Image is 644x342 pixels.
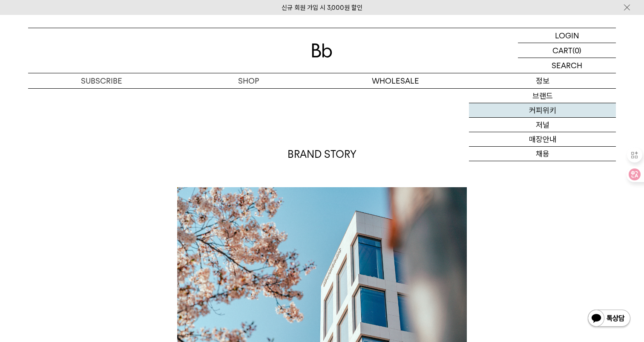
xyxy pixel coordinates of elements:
a: LOGIN [518,28,616,43]
p: WHOLESALE [322,73,469,88]
img: 카카오톡 채널 1:1 채팅 버튼 [587,309,631,329]
p: LOGIN [555,28,579,43]
a: 커피위키 [469,103,616,118]
p: BRAND STORY [177,147,467,162]
p: SEARCH [552,58,582,73]
a: 신규 회원 가입 시 3,000원 할인 [282,4,362,12]
a: SHOP [175,73,322,88]
p: 정보 [469,73,616,88]
a: 채용 [469,147,616,161]
a: 브랜드 [469,89,616,103]
p: (0) [572,43,581,58]
img: 로고 [312,43,332,58]
a: 저널 [469,118,616,132]
a: SUBSCRIBE [28,73,175,88]
a: 매장안내 [469,132,616,147]
p: CART [552,43,572,58]
a: CART (0) [518,43,616,58]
